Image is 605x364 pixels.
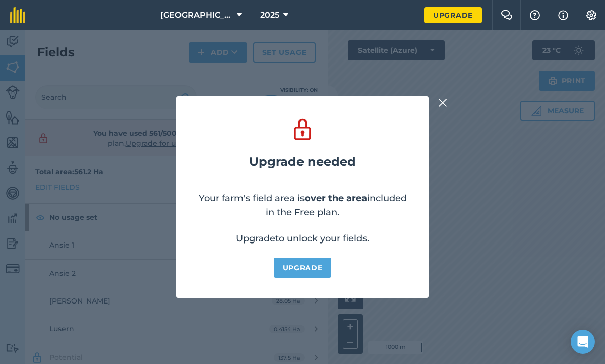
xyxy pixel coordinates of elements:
strong: over the area [305,193,367,204]
img: svg+xml;base64,PHN2ZyB4bWxucz0iaHR0cDovL3d3dy53My5vcmcvMjAwMC9zdmciIHdpZHRoPSIyMiIgaGVpZ2h0PSIzMC... [438,97,447,109]
p: Your farm's field area is included in the Free plan. [197,191,408,219]
p: to unlock your fields. [236,231,369,246]
img: Two speech bubbles overlapping with the left bubble in the forefront [501,10,513,20]
img: fieldmargin Logo [10,7,25,23]
a: Upgrade [236,233,275,244]
span: [GEOGRAPHIC_DATA] [160,9,233,21]
img: A cog icon [585,10,597,20]
div: Open Intercom Messenger [571,330,595,354]
img: svg+xml;base64,PHN2ZyB4bWxucz0iaHR0cDovL3d3dy53My5vcmcvMjAwMC9zdmciIHdpZHRoPSIxNyIgaGVpZ2h0PSIxNy... [558,9,568,21]
img: A question mark icon [529,10,541,20]
span: 2025 [260,9,279,21]
h2: Upgrade needed [249,155,356,169]
a: Upgrade [424,7,482,23]
a: Upgrade [274,258,332,278]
